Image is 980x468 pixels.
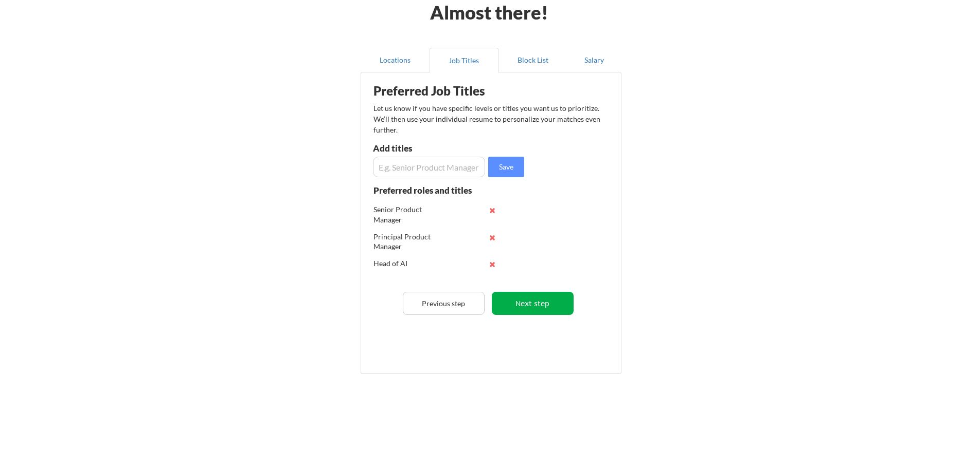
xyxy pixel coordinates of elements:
[430,48,498,72] button: Job Titles
[373,85,503,97] div: Preferred Job Titles
[373,204,441,224] div: Senior Product Manager
[418,3,561,22] div: Almost there!
[373,157,485,177] input: E.g. Senior Product Manager
[567,48,621,72] button: Salary
[373,279,441,289] div: Head of Payments
[488,157,524,177] button: Save
[373,103,601,135] div: Let us know if you have specific levels or titles you want us to prioritize. We’ll then use your ...
[361,48,430,72] button: Locations
[403,292,485,315] button: Previous step
[373,186,485,195] div: Preferred roles and titles
[373,258,441,269] div: Head of AI
[373,144,483,153] div: Add titles
[498,48,567,72] button: Block List
[492,292,574,315] button: Next step
[373,232,441,252] div: Principal Product Manager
